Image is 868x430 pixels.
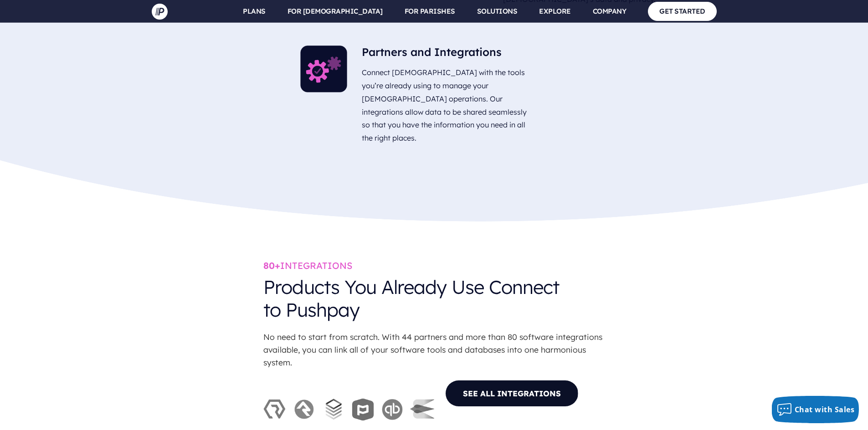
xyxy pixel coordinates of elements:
[795,405,855,415] span: Chat with Sales
[772,396,859,423] button: Chat with Sales
[362,46,532,62] h5: Partners and Integrations
[300,46,347,92] img: Partners and Integrations - Illustration
[263,260,280,271] b: 80+
[263,271,560,326] p: Products You Already Use Connect to Pushpay
[445,380,579,407] a: SEE ALL INTEGRATIONS
[362,62,532,148] p: Connect [DEMOGRAPHIC_DATA] with the tools you’re already using to manage your [DEMOGRAPHIC_DATA] ...
[648,2,717,20] a: GET STARTED
[263,398,434,421] img: logos-integrations.png
[263,260,605,271] h2: INTEGRATIONS
[263,326,605,373] p: No need to start from scratch. With 44 partners and more than 80 software integrations available,...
